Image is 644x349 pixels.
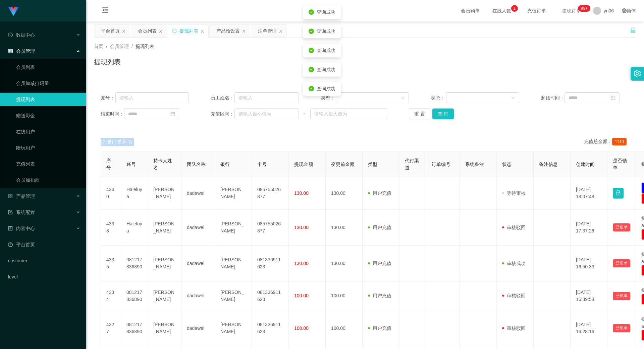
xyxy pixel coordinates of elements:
[101,138,133,146] span: 提现订单列表
[309,29,314,34] i: icon: check-circle
[215,281,252,310] td: [PERSON_NAME]
[252,246,289,281] td: 081336911623
[252,281,289,310] td: 081336911623
[622,8,627,13] i: 图标: global
[502,190,526,196] span: 等待审核
[148,246,181,281] td: [PERSON_NAME]
[613,324,630,332] button: 已锁单
[294,261,309,266] span: 130.00
[8,7,19,16] img: logo.9652507e.png
[101,310,121,346] td: 4327
[571,281,607,310] td: [DATE] 16:39:58
[613,188,624,199] button: 图标: lock
[317,29,335,34] span: 查询成功
[578,5,590,12] sup: 271
[571,310,607,346] td: [DATE] 16:28:16
[101,210,121,246] td: 4338
[101,177,121,210] td: 4340
[181,310,215,346] td: dadawei
[317,86,335,91] span: 查询成功
[16,173,80,187] a: 会员加扣款
[16,141,80,155] a: 陪玩用户
[252,210,289,246] td: 085755026877
[511,96,515,100] i: 图标: down
[401,96,405,100] i: 图标: down
[294,325,309,331] span: 100.00
[110,44,129,49] span: 会员管理
[16,60,80,74] a: 会员列表
[294,293,309,298] span: 100.00
[234,92,299,103] input: 请输入
[310,108,387,119] input: 请输入最大值为
[576,162,595,167] span: 创建时间
[584,138,629,146] div: 充值总金额：
[153,158,172,170] span: 持卡人姓名
[257,162,267,167] span: 卡号
[16,157,80,171] a: 充值列表
[326,177,363,210] td: 130.00
[234,108,299,119] input: 请输入最小值为
[294,225,309,230] span: 130.00
[94,57,121,67] h1: 提现列表
[187,162,206,167] span: 团队名称
[216,25,240,37] div: 产品预设置
[94,0,117,22] i: 图标: menu-fold
[121,246,148,281] td: 081217836890
[299,111,310,118] span: ~
[8,33,13,37] i: 图标: check-circle-o
[148,210,181,246] td: [PERSON_NAME]
[321,94,336,101] span: 类型：
[148,177,181,210] td: [PERSON_NAME]
[326,281,363,310] td: 100.00
[159,29,163,33] i: 图标: close
[181,246,215,281] td: dadawei
[16,77,80,90] a: 会员加减打码量
[252,177,289,210] td: 085755026877
[634,70,641,77] i: 图标: setting
[181,210,215,246] td: dadawei
[94,44,103,49] span: 首页
[101,281,121,310] td: 4334
[8,48,35,54] span: 会员管理
[368,261,391,266] span: 用户充值
[242,29,246,33] i: 图标: close
[101,111,124,118] span: 结束时间：
[309,9,314,15] i: icon: check-circle
[279,29,283,33] i: 图标: close
[405,158,419,170] span: 代付渠道
[613,259,630,267] button: 已锁单
[368,162,377,167] span: 类型
[539,162,558,167] span: 备注信息
[121,177,148,210] td: Haleluya
[502,162,512,167] span: 状态
[368,293,391,298] span: 用户充值
[611,95,615,100] i: 图标: calendar
[220,162,230,167] span: 银行
[122,29,126,33] i: 图标: close
[215,210,252,246] td: [PERSON_NAME]
[8,193,35,199] span: 产品管理
[368,225,391,230] span: 用户充值
[258,25,277,37] div: 注单管理
[252,310,289,346] td: 081336911623
[431,94,446,101] span: 状态：
[148,281,181,310] td: [PERSON_NAME]
[8,226,13,231] i: 图标: profile
[613,292,630,300] button: 已锁单
[106,44,107,49] span: /
[121,281,148,310] td: 081217836890
[16,109,80,122] a: 赠送彩金
[326,246,363,281] td: 130.00
[541,94,565,101] span: 起始时间：
[121,310,148,346] td: 081217836890
[8,254,80,267] a: customer
[489,8,515,13] span: 在线人数
[8,49,13,53] i: 图标: table
[211,111,234,118] span: 充值区间：
[502,261,526,266] span: 审核成功
[101,25,120,37] div: 平台首页
[432,162,450,167] span: 订单编号
[294,190,309,196] span: 130.00
[317,9,335,15] span: 查询成功
[215,246,252,281] td: [PERSON_NAME]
